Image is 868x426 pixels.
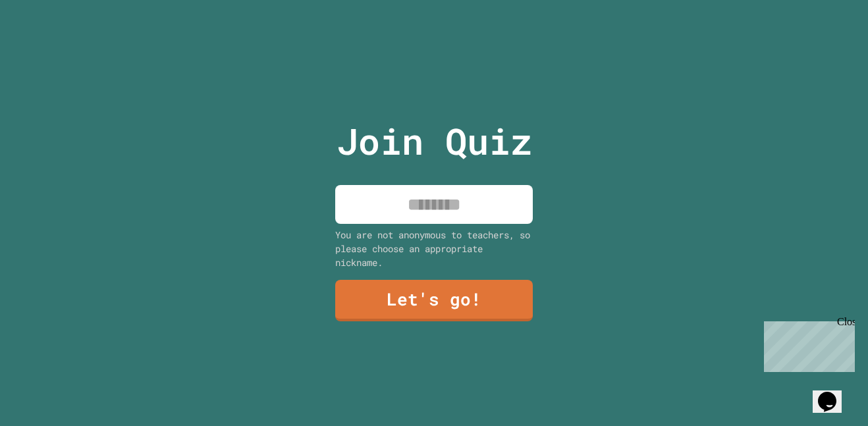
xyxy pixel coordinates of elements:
p: Join Quiz [337,114,532,169]
iframe: chat widget [813,373,855,413]
div: Chat with us now!Close [5,5,91,84]
div: You are not anonymous to teachers, so please choose an appropriate nickname. [335,228,533,269]
iframe: chat widget [759,316,855,372]
a: Let's go! [335,280,533,321]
